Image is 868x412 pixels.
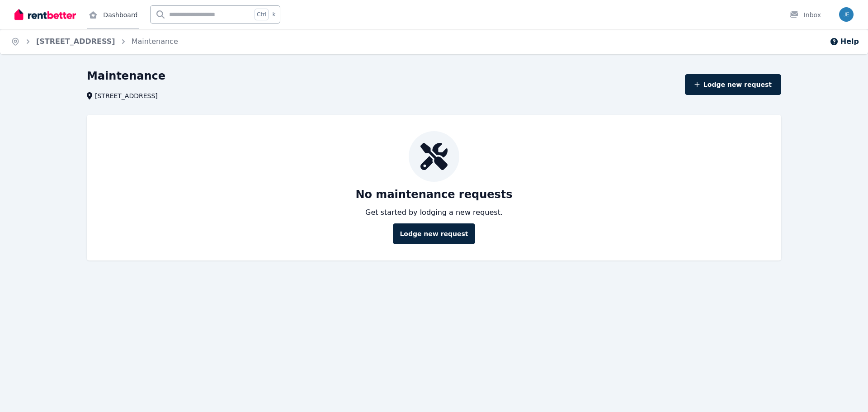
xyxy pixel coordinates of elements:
[365,207,503,218] p: Get started by lodging a new request.
[36,37,115,46] a: [STREET_ADDRESS]
[355,187,512,202] p: No maintenance requests
[789,10,821,19] div: Inbox
[14,8,76,21] img: RentBetter
[272,11,275,18] span: k
[132,37,178,46] a: Maintenance
[393,223,475,244] button: Lodge new request
[255,9,269,20] span: Ctrl
[839,7,854,22] img: Jessica Kate MURRAY
[87,69,165,83] h1: Maintenance
[685,74,781,95] button: Lodge new request
[95,91,158,100] span: [STREET_ADDRESS]
[830,36,859,47] button: Help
